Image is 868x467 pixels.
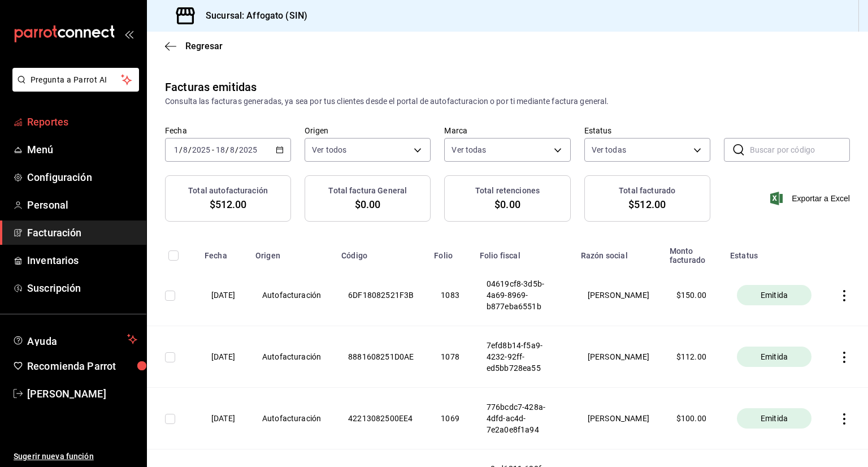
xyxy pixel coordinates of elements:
[198,240,249,265] th: Fecha
[235,145,238,154] span: /
[335,326,427,388] th: 8881608251D0AE
[312,144,346,155] span: Ver todos
[27,332,123,346] span: Ayuda
[663,265,723,326] th: $ 150.00
[305,127,431,135] label: Origen
[574,240,663,265] th: Razón social
[225,145,229,154] span: /
[27,358,137,374] span: Recomienda Parrot
[183,145,188,154] input: --
[198,326,249,388] th: [DATE]
[229,145,235,154] input: --
[27,114,137,129] span: Reportes
[27,225,137,240] span: Facturación
[574,265,663,326] th: [PERSON_NAME]
[723,240,825,265] th: Estatus
[335,388,427,449] th: 42213082500EE4
[427,388,473,449] th: 1069
[192,145,211,154] input: ----
[772,192,850,205] button: Exportar a Excel
[592,144,626,155] span: Ver todas
[574,326,663,388] th: [PERSON_NAME]
[179,145,183,154] span: /
[31,74,121,86] span: Pregunta a Parrot AI
[238,145,258,154] input: ----
[8,82,139,94] a: Pregunta a Parrot AI
[165,127,291,135] label: Fecha
[210,197,247,212] span: $512.00
[584,127,710,135] label: Estatus
[473,240,574,265] th: Folio fiscal
[198,388,249,449] th: [DATE]
[663,326,723,388] th: $ 112.00
[444,127,570,135] label: Marca
[212,145,214,154] span: -
[473,388,574,449] th: 776bcdc7-428a-4dfd-ac4d-7e2a0e8f1a94
[14,451,137,462] span: Sugerir nueva función
[249,265,335,326] th: Autofacturación
[663,240,723,265] th: Monto facturado
[27,386,137,401] span: [PERSON_NAME]
[27,253,137,268] span: Inventarios
[188,185,268,197] h3: Total autofacturación
[427,265,473,326] th: 1083
[124,29,133,38] button: open_drawer_menu
[249,326,335,388] th: Autofacturación
[188,145,192,154] span: /
[165,41,223,51] button: Regresar
[249,388,335,449] th: Autofacturación
[494,197,520,212] span: $0.00
[355,197,381,212] span: $0.00
[427,326,473,388] th: 1078
[473,265,574,326] th: 04619cf8-3d5b-4a69-8969-b877eba6551b
[335,265,427,326] th: 6DF18082521F3B
[427,240,473,265] th: Folio
[27,170,137,185] span: Configuración
[663,388,723,449] th: $ 100.00
[574,388,663,449] th: [PERSON_NAME]
[750,139,850,161] input: Buscar por código
[215,145,225,154] input: --
[328,185,407,197] h3: Total factura General
[249,240,335,265] th: Origen
[452,144,486,155] span: Ver todas
[473,326,574,388] th: 7efd8b14-f5a9-4232-92ff-ed5bb728ea55
[12,68,139,92] button: Pregunta a Parrot AI
[756,351,792,362] span: Emitida
[756,289,792,301] span: Emitida
[165,79,257,96] div: Facturas emitidas
[185,41,223,51] span: Regresar
[173,145,179,154] input: --
[335,240,427,265] th: Código
[27,280,137,296] span: Suscripción
[27,197,137,213] span: Personal
[475,185,540,197] h3: Total retenciones
[197,9,307,23] h3: Sucursal: Affogato (SIN)
[628,197,666,212] span: $512.00
[27,142,137,157] span: Menú
[198,265,249,326] th: [DATE]
[165,96,850,107] div: Consulta las facturas generadas, ya sea por tus clientes desde el portal de autofacturacion o por...
[756,413,792,424] span: Emitida
[619,185,675,197] h3: Total facturado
